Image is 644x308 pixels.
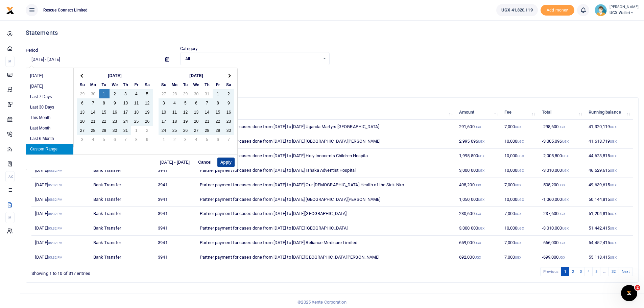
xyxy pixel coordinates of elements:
td: 2 [110,89,120,98]
td: 7 [202,98,213,108]
small: UGX [610,198,616,202]
th: Total: activate to sort column ascending [538,105,585,120]
td: -505,200 [538,177,585,192]
small: UGX [562,140,569,143]
button: Cancel [195,158,214,167]
td: 3 [77,135,88,144]
td: 29 [99,126,110,135]
input: select period [26,54,160,65]
small: 05:32 PM [48,183,63,187]
a: profile-user [PERSON_NAME] UGX Wallet [595,4,639,16]
small: UGX [478,198,484,202]
td: -237,600 [538,207,585,221]
img: profile-user [595,4,607,16]
small: 05:32 PM [48,241,63,245]
td: 15 [99,108,110,117]
td: 27 [191,126,202,135]
td: 31 [202,89,213,98]
small: UGX [475,212,481,216]
td: [DATE] [31,163,90,178]
td: 13 [191,108,202,117]
td: Partner payment for cases done from [DATE] to [DATE][GEOGRAPHIC_DATA][PERSON_NAME] [196,250,455,264]
small: UGX [475,241,481,245]
td: Bank Transfer [90,163,154,178]
li: [DATE] [26,71,73,81]
li: This Month [26,113,73,123]
small: UGX [610,256,616,259]
td: 27 [77,126,88,135]
th: Fr [131,80,142,89]
td: 7,000 [501,236,538,250]
td: 19 [142,108,153,117]
td: 28 [88,126,99,135]
td: Bank Transfer [90,207,154,221]
td: 3 [180,135,191,144]
td: 7,000 [501,120,538,134]
small: UGX [610,212,616,216]
label: Category [180,45,197,52]
li: Ac [5,171,15,182]
td: Partner payment for cases done from [DATE] to [DATE][GEOGRAPHIC_DATA] [196,207,455,221]
td: -3,005,096 [538,134,585,149]
td: 3 [120,89,131,98]
small: UGX [478,154,484,158]
small: UGX [475,256,481,259]
td: 21 [202,117,213,126]
td: 14 [202,108,213,117]
li: M [5,56,15,67]
td: Bank Transfer [90,192,154,207]
td: 25 [169,126,180,135]
td: 54,452,415 [585,236,633,250]
td: 7 [120,135,131,144]
small: UGX [610,125,616,129]
td: 23 [223,117,234,126]
a: logo-small logo-large logo-large [6,7,14,13]
td: 24 [159,126,169,135]
td: [DATE] [31,250,90,264]
td: 8 [131,135,142,144]
td: 2 [142,126,153,135]
td: 4 [169,98,180,108]
p: Download [26,73,639,80]
iframe: Intercom live chat [621,285,637,301]
td: 1,050,000 [455,192,501,207]
li: M [5,212,15,223]
h4: Statements [26,29,639,37]
td: 5 [202,135,213,144]
small: 05:32 PM [48,212,63,216]
small: UGX [515,125,521,129]
button: Apply [217,158,235,167]
small: UGX [515,183,521,187]
small: UGX [610,169,616,172]
small: 05:32 PM [48,169,63,172]
th: Running balance: activate to sort column ascending [585,105,633,120]
td: 3,000,000 [455,221,501,236]
td: Partner payment for cases done from [DATE] to [DATE] [GEOGRAPHIC_DATA][PERSON_NAME] [196,134,455,149]
a: 3 [577,267,585,276]
td: 19 [180,117,191,126]
td: 10,000 [501,221,538,236]
td: [DATE] [31,192,90,207]
td: Partner payment for cases done from [DATE] to [DATE] Holy Innocents Children Hospita [196,149,455,163]
td: Partner payment for cases done from [DATE] to [DATE] Uganda Martyrs [GEOGRAPHIC_DATA] [196,120,455,134]
td: 30 [191,89,202,98]
td: 12 [142,98,153,108]
td: 3941 [154,250,196,264]
td: -1,060,000 [538,192,585,207]
td: 9 [223,98,234,108]
th: Th [120,80,131,89]
td: 10 [120,98,131,108]
span: UGX Wallet [610,10,639,16]
td: Bank Transfer [90,236,154,250]
td: 26 [142,117,153,126]
td: 9 [110,98,120,108]
span: UGX 41,320,119 [501,7,532,14]
td: 4 [88,135,99,144]
td: [DATE] [31,236,90,250]
td: 1 [99,89,110,98]
th: Fee: activate to sort column ascending [501,105,538,120]
span: Add money [541,5,574,16]
td: 29 [213,126,223,135]
td: 3941 [154,221,196,236]
small: UGX [558,125,565,129]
